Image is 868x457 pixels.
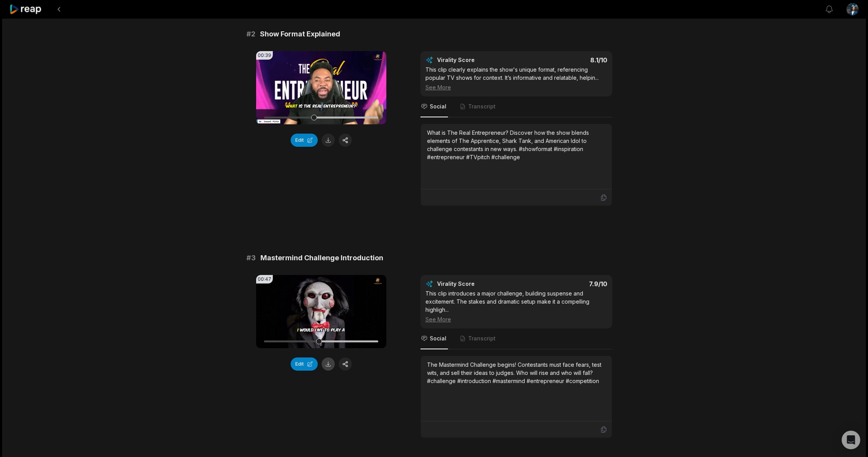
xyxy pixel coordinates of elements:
[430,335,446,342] span: Social
[260,29,340,40] span: Show Format Explained
[246,253,256,263] span: # 3
[437,56,520,64] div: Virality Score
[427,129,606,161] div: What is The Real Entrepreneur? Discover how the show blends elements of The Apprentice, Shark Tan...
[468,335,496,342] span: Transcript
[430,103,446,110] span: Social
[291,357,318,371] button: Edit
[291,134,318,147] button: Edit
[425,315,607,323] div: See More
[425,83,607,91] div: See More
[256,275,386,348] video: Your browser does not support mp4 format.
[425,65,607,91] div: This clip clearly explains the show's unique format, referencing popular TV shows for context. It...
[842,431,860,449] div: Open Intercom Messenger
[524,56,607,64] div: 8.1 /10
[420,96,612,117] nav: Tabs
[437,280,520,288] div: Virality Score
[524,280,607,288] div: 7.9 /10
[256,51,386,124] video: Your browser does not support mp4 format.
[425,289,607,323] div: This clip introduces a major challenge, building suspense and excitement. The stakes and dramatic...
[420,328,612,349] nav: Tabs
[427,361,606,385] div: The Mastermind Challenge begins! Contestants must face fears, test wits, and sell their ideas to ...
[468,103,496,110] span: Transcript
[260,253,383,263] span: Mastermind Challenge Introduction
[246,29,255,40] span: # 2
